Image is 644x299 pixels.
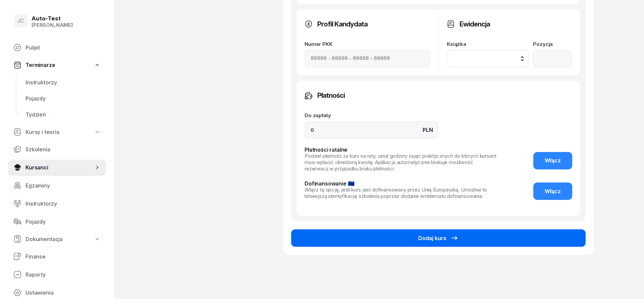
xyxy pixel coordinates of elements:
div: Włącz tą opcję, jeśli kurs jest dofinansowany przez Unię Europejską. Umożliwi to łatwiejszą ident... [305,187,498,200]
button: Włącz [533,182,572,200]
div: [PERSON_NAME] [32,22,73,28]
span: Pulpit [25,45,101,51]
input: 00000 [374,56,390,62]
h3: Ewidencja [460,19,490,29]
input: 0 [305,121,438,139]
h3: Profil Kandydata [317,19,368,29]
span: Terminarze [25,62,55,68]
a: Kursanci [8,159,106,175]
a: Instruktorzy [20,74,106,90]
span: - [370,56,373,62]
span: Włącz [545,157,561,164]
span: Kursanci [25,164,94,171]
div: Auto-Test [32,16,73,21]
a: Kursy i teoria [8,125,106,139]
a: Pulpit [8,40,106,56]
div: Dofinansowanie 🇪🇺 [305,180,498,187]
span: Egzaminy [25,182,101,189]
span: Włącz [545,188,561,195]
h3: Płatności [317,90,345,101]
a: Dokumentacja [8,232,106,246]
a: Tydzień [20,106,106,123]
span: Tydzień [25,111,101,118]
a: Terminarze [8,58,106,72]
a: Pojazdy [8,214,106,230]
a: Szkolenia [8,141,106,157]
span: Pojazdy [25,219,101,225]
div: Płatności ratalne [305,147,498,153]
div: Dodaj kurs [418,234,459,242]
a: Pojazdy [20,90,106,106]
div: Podziel płatność za kurs na raty, ustal godziny zajęć praktycznych do których kursant musi wpłaci... [305,153,498,172]
button: Dodaj kurs [291,229,586,247]
span: JC [17,18,25,24]
span: Kursy i teoria [25,129,59,135]
span: Finanse [25,253,101,260]
span: Instruktorzy [25,201,101,207]
a: Instruktorzy [8,196,106,212]
span: - [349,56,352,62]
input: 00000 [332,56,348,62]
a: Raporty [8,267,106,283]
a: Egzaminy [8,177,106,194]
span: Ustawienia [25,290,101,296]
a: Finanse [8,248,106,265]
span: Pojazdy [25,95,101,102]
span: Dokumentacja [25,236,63,242]
input: 00000 [353,56,369,62]
span: Szkolenia [25,146,101,153]
span: Instruktorzy [25,79,101,86]
button: Włącz [533,152,572,169]
span: Raporty [25,272,101,278]
span: - [328,56,330,62]
input: 00000 [311,56,327,62]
